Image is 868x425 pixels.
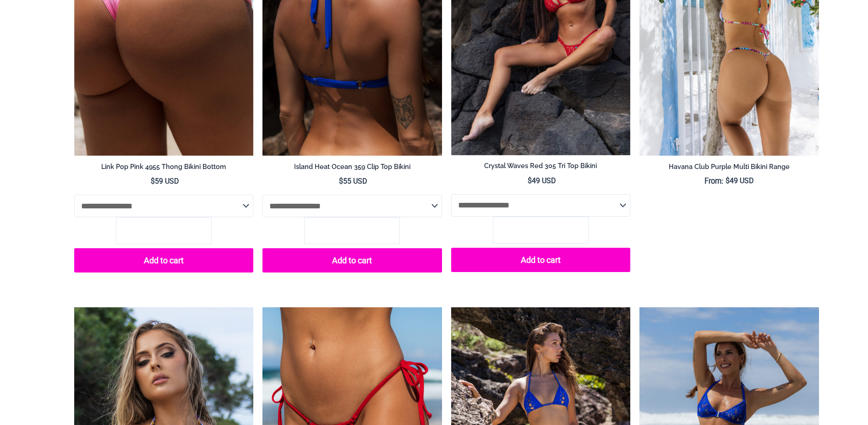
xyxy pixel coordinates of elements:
button: Add to cart [74,248,254,272]
button: Add to cart [262,248,442,272]
bdi: 55 USD [339,177,367,185]
span: $ [339,177,343,185]
a: Link Pop Pink 4955 Thong Bikini Bottom [74,163,254,171]
span: From: [704,176,723,186]
a: Crystal Waves Red 305 Tri Top Bikini [451,162,631,170]
a: Island Heat Ocean 359 Clip Top Bikini [262,163,442,171]
bdi: 49 USD [528,176,556,185]
span: $ [726,176,730,185]
span: $ [528,176,532,185]
input: Product quantity [493,217,589,244]
input: Product quantity [116,217,212,244]
bdi: 59 USD [151,177,179,185]
input: Product quantity [304,217,400,244]
bdi: 49 USD [726,176,754,185]
button: Add to cart [451,248,631,272]
span: $ [151,177,155,185]
a: Havana Club Purple Multi Bikini Range [639,163,819,171]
